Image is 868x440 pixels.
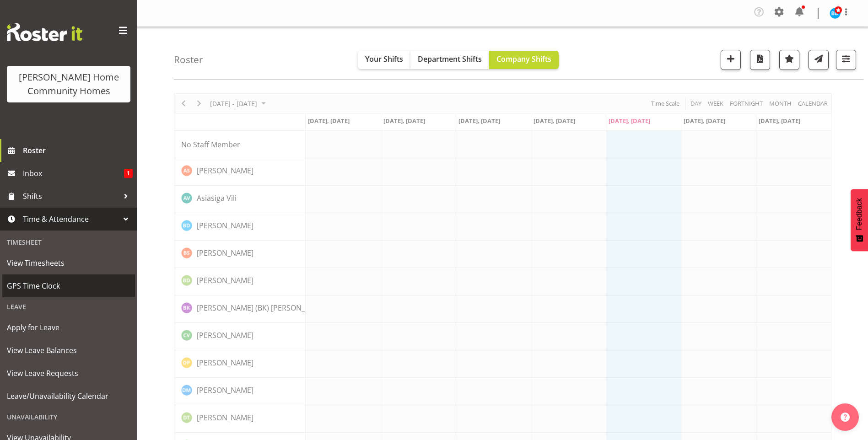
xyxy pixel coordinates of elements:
span: GPS Time Clock [7,279,130,293]
button: Feedback - Show survey [851,189,868,251]
span: Inbox [23,166,124,180]
a: Leave/Unavailability Calendar [2,385,135,408]
span: Department Shifts [418,54,482,64]
span: 1 [124,169,133,178]
button: Department Shifts [410,51,489,69]
img: help-xxl-2.png [841,413,850,422]
a: View Timesheets [2,252,135,274]
span: Company Shifts [496,54,551,64]
a: Apply for Leave [2,316,135,339]
span: Roster [23,144,133,157]
span: Time & Attendance [23,212,119,226]
span: Leave/Unavailability Calendar [7,389,130,403]
div: Unavailability [2,408,135,426]
span: View Timesheets [7,256,130,270]
a: GPS Time Clock [2,274,135,297]
button: Filter Shifts [836,50,856,70]
span: Shifts [23,189,119,203]
span: Apply for Leave [7,321,130,334]
a: View Leave Requests [2,362,135,385]
button: Send a list of all shifts for the selected filtered period to all rostered employees. [809,50,829,70]
button: Add a new shift [721,50,741,70]
button: Highlight an important date within the roster. [779,50,799,70]
span: View Leave Requests [7,366,130,380]
h4: Roster [174,54,203,65]
div: [PERSON_NAME] Home Community Homes [16,70,121,98]
button: Company Shifts [489,51,559,69]
img: barbara-dunlop8515.jpg [830,8,841,19]
span: Feedback [855,198,863,230]
img: Rosterit website logo [7,23,82,41]
a: View Leave Balances [2,339,135,362]
div: Timesheet [2,233,135,252]
div: Leave [2,297,135,316]
button: Download a PDF of the roster according to the set date range. [750,50,770,70]
button: Your Shifts [358,51,410,69]
span: Your Shifts [365,54,403,64]
span: View Leave Balances [7,343,130,357]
